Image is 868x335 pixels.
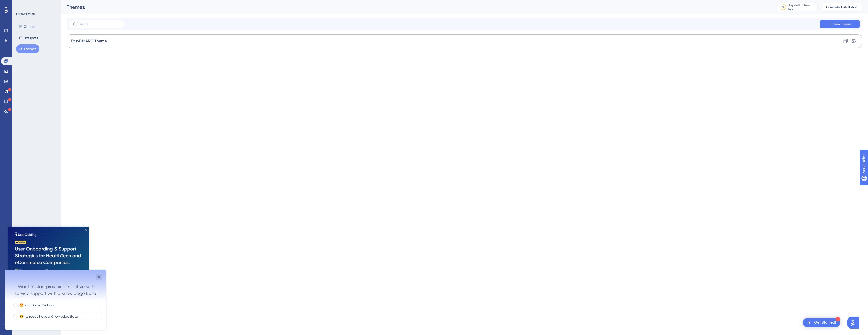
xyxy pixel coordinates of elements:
[17,85,63,94] button: ✨ Save My Spot!✨
[12,1,32,7] span: Need Help?
[71,38,107,44] span: EasyDMARC Theme
[16,44,39,53] button: Themes
[67,4,765,11] div: Themes
[16,33,41,42] button: Hotspots
[814,320,836,325] div: Get Started!
[803,318,840,327] div: Open Get Started! checklist, remaining modules: 1
[788,3,816,11] div: days left in free trial
[834,22,851,26] span: New Theme
[77,2,79,4] div: Close Preview
[820,20,860,28] button: New Theme
[847,315,862,330] iframe: UserGuiding AI Assistant Launcher
[806,320,812,326] img: launcher-image-alternative-text
[16,12,35,16] div: ENGAGEMENT
[836,317,840,321] div: 1
[16,22,38,31] button: Guides
[826,5,857,9] span: Complete Installation
[782,5,784,9] div: 9
[5,270,106,330] iframe: UserGuiding Survey
[79,22,120,26] input: Search
[822,3,862,11] button: Complete Installation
